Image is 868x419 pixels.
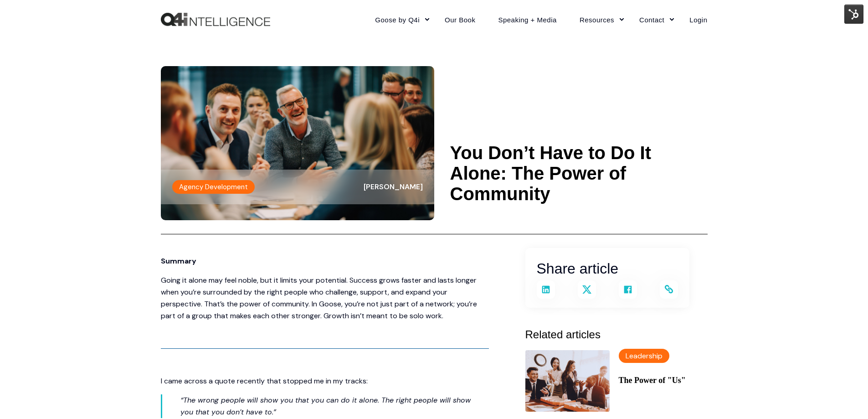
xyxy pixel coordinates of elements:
[161,66,434,220] img: Community sticking together
[660,280,678,299] a: Copy and share the link
[619,376,686,385] a: The Power of "Us"
[525,350,610,412] img: The concept of community
[364,182,423,191] span: [PERSON_NAME]
[844,5,863,24] img: HubSpot Tools Menu Toggle
[525,326,708,343] h3: Related articles
[619,280,637,299] a: Share on Facebook
[537,280,555,299] a: Share on LinkedIn
[619,349,669,363] label: Leadership
[172,180,255,194] label: Agency Development
[537,257,678,280] h2: Share article
[161,256,196,266] span: Summary
[161,13,270,26] img: Q4intelligence, LLC logo
[161,274,489,322] p: Going it alone may feel noble, but it limits your potential. Success grows faster and lasts longe...
[450,143,708,204] h1: You Don’t Have to Do It Alone: The Power of Community
[180,395,471,417] span: “The wrong people will show you that you can do it alone. The right people will show you that you...
[578,280,596,299] a: Share on X
[161,13,270,26] a: Back to Home
[161,376,368,386] span: I came across a quote recently that stopped me in my tracks:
